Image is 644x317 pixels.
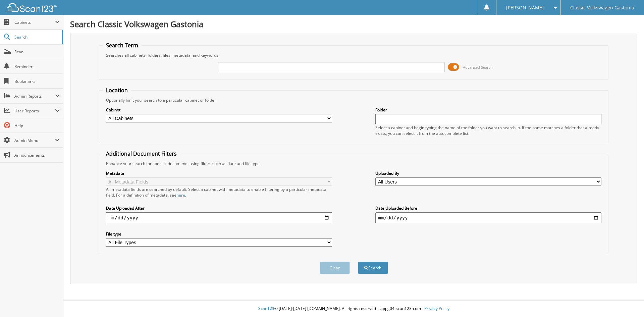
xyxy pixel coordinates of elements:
[63,301,644,317] div: © [DATE]-[DATE] [DOMAIN_NAME]. All rights reserved | appg04-scan123-com |
[103,97,605,103] div: Optionally limit your search to a particular cabinet or folder
[103,161,605,166] div: Enhance your search for specific documents using filters such as date and file type.
[106,205,332,211] label: Date Uploaded After
[103,42,142,49] legend: Search Term
[70,18,637,30] h1: Search Classic Volkswagen Gastonia
[14,49,60,55] span: Scan
[375,107,601,113] label: Folder
[176,192,185,198] a: here
[375,170,601,176] label: Uploaded By
[14,34,59,40] span: Search
[610,285,644,317] iframe: Chat Widget
[14,93,55,99] span: Admin Reports
[14,138,55,143] span: Admin Menu
[106,107,332,113] label: Cabinet
[106,212,332,223] input: start
[106,187,332,198] div: All metadata fields are searched by default. Select a cabinet with metadata to enable filtering b...
[106,170,332,176] label: Metadata
[570,6,634,10] span: Classic Volkswagen Gastonia
[103,52,605,58] div: Searches all cabinets, folders, files, metadata, and keywords
[14,152,60,158] span: Announcements
[14,108,55,114] span: User Reports
[463,65,493,70] span: Advanced Search
[506,6,544,10] span: [PERSON_NAME]
[14,64,60,69] span: Reminders
[14,78,60,84] span: Bookmarks
[358,262,388,274] button: Search
[14,123,60,128] span: Help
[7,3,57,12] img: scan123-logo-white.svg
[14,19,55,25] span: Cabinets
[103,150,180,157] legend: Additional Document Filters
[375,205,601,211] label: Date Uploaded Before
[375,212,601,223] input: end
[375,125,601,136] div: Select a cabinet and begin typing the name of the folder you want to search in. If the name match...
[258,306,274,311] span: Scan123
[320,262,350,274] button: Clear
[103,87,131,94] legend: Location
[424,306,449,311] a: Privacy Policy
[106,231,332,237] label: File type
